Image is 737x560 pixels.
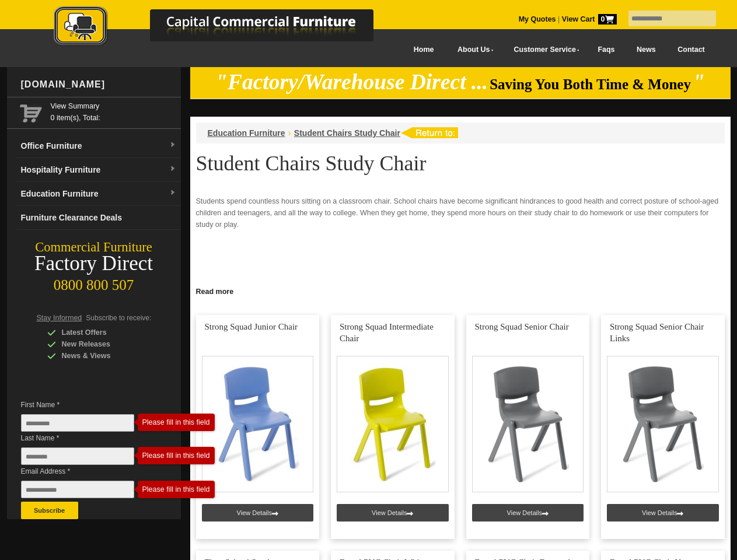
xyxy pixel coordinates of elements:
img: dropdown [169,190,176,197]
div: New Releases [47,338,158,350]
a: Faqs [587,37,626,63]
div: Please fill in this field [142,452,210,460]
img: Capital Commercial Furniture Logo [22,6,430,48]
a: Capital Commercial Furniture Logo [22,6,430,52]
input: Email Address * [21,481,134,498]
div: [DOMAIN_NAME] [16,67,181,102]
input: First Name * [21,414,134,432]
a: Contact [666,37,715,63]
div: Please fill in this field [142,485,210,494]
span: Email Address * [21,466,152,477]
img: dropdown [169,142,176,149]
h1: Student Chairs Study Chair [196,152,725,174]
img: dropdown [169,166,176,173]
p: Students spend countless hours sitting on a classroom chair. School chairs have become significan... [196,195,725,230]
a: View Cart0 [560,15,616,23]
span: Subscribe to receive: [86,314,151,322]
div: Please fill in this field [142,418,210,426]
a: My Quotes [519,15,556,23]
span: Last Name * [21,432,152,444]
a: Furniture Clearance Deals [16,206,181,230]
a: Click to read more [190,283,731,297]
li: › [288,127,291,139]
a: Education Furnituredropdown [16,182,181,206]
div: Latest Offers [47,327,158,338]
strong: View Cart [562,15,617,23]
input: Last Name * [21,447,134,465]
a: About Us [445,37,501,63]
em: " [693,70,705,94]
a: Hospitality Furnituredropdown [16,158,181,182]
span: Saving You Both Time & Money [490,76,691,92]
img: return to [400,127,458,138]
button: Subscribe [21,502,78,519]
div: Factory Direct [7,256,181,272]
span: Stay Informed [37,314,82,322]
a: Office Furnituredropdown [16,134,181,158]
span: 0 [598,14,617,24]
div: News & Views [47,350,158,362]
a: View Summary [51,100,176,112]
a: Customer Service [501,37,586,63]
a: Student Chairs Study Chair [294,128,400,138]
span: First Name * [21,399,152,411]
span: 0 item(s), Total: [51,100,176,122]
div: Commercial Furniture [7,239,181,256]
a: News [626,37,666,63]
div: 0800 800 507 [7,271,181,293]
em: "Factory/Warehouse Direct ... [215,70,488,94]
a: Education Furniture [208,128,285,138]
